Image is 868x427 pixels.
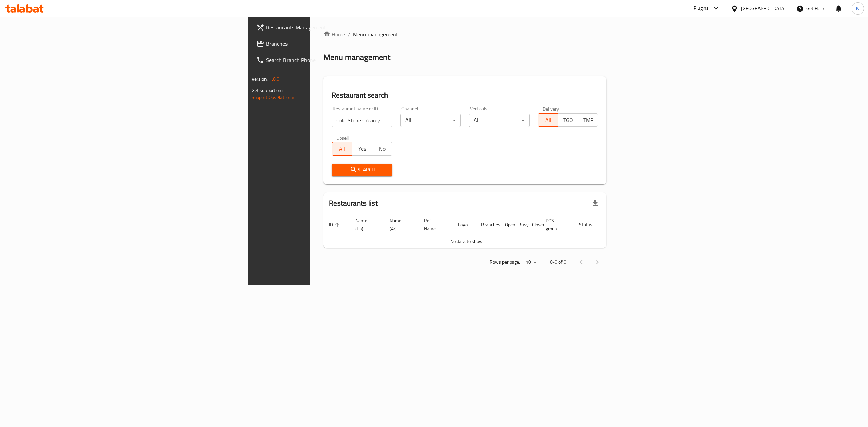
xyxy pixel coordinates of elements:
[469,114,530,127] div: All
[856,5,859,12] span: N
[424,217,445,233] span: Ref. Name
[355,144,370,154] span: Yes
[332,90,598,100] h2: Restaurant search
[542,106,559,111] label: Delivery
[251,19,393,36] a: Restaurants Management
[332,142,352,156] button: All
[266,23,388,32] span: Restaurants Management
[390,217,410,233] span: Name (Ar)
[335,144,349,154] span: All
[266,40,388,48] span: Branches
[578,113,598,127] button: TMP
[579,221,601,229] span: Status
[400,114,461,127] div: All
[694,4,709,13] div: Plugins
[375,144,390,154] span: No
[546,217,566,233] span: POS group
[450,237,483,246] span: No data to show
[550,258,566,266] p: 0-0 of 0
[581,115,595,125] span: TMP
[252,93,295,102] a: Support.OpsPlatform
[251,52,393,68] a: Search Branch Phone
[741,5,786,12] div: [GEOGRAPHIC_DATA]
[332,114,392,127] input: Search for restaurant name or ID..
[336,135,349,140] label: Upsell
[332,164,392,176] button: Search
[329,198,377,208] h2: Restaurants list
[513,215,527,235] th: Busy
[561,115,575,125] span: TGO
[490,258,520,266] p: Rows per page:
[269,75,280,83] span: 1.0.0
[323,215,633,248] table: enhanced table
[252,75,268,83] span: Version:
[372,142,392,156] button: No
[527,215,540,235] th: Closed
[541,115,555,125] span: All
[323,30,606,38] nav: breadcrumb
[251,36,393,52] a: Branches
[355,217,376,233] span: Name (En)
[538,113,558,127] button: All
[352,142,372,156] button: Yes
[476,215,499,235] th: Branches
[337,166,387,174] span: Search
[329,221,342,229] span: ID
[587,195,604,211] div: Export file
[558,113,578,127] button: TGO
[523,257,539,267] div: Rows per page:
[266,56,388,64] span: Search Branch Phone
[252,86,283,95] span: Get support on:
[499,215,513,235] th: Open
[453,215,476,235] th: Logo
